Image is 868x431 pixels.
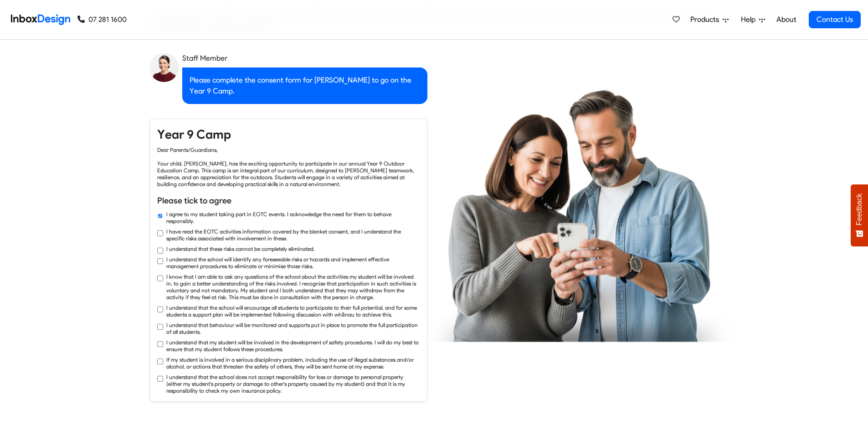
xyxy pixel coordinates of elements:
[423,89,736,342] img: parents_using_phone.png
[690,14,723,25] span: Products
[166,228,420,242] label: I have read the EOTC activities information covered by the blanket consent, and I understand the ...
[687,10,732,29] a: Products
[741,14,759,25] span: Help
[166,256,420,270] label: I understand the school will identify any foreseeable risks or hazards and implement effective ma...
[166,339,420,353] label: I understand that my student will be involved in the development of safety procedures. I will do ...
[166,245,315,252] label: I understand that these risks cannot be completely eliminated.
[166,273,420,301] label: I know that I am able to ask any questions of the school about the activities my student will be ...
[166,356,420,370] label: If my student is involved in a serious disciplinary problem, including the use of illegal substan...
[774,10,799,29] a: About
[166,322,420,335] label: I understand that behaviour will be monitored and supports put in place to promote the full parti...
[149,53,179,82] img: staff_avatar.png
[851,184,868,246] button: Feedback - Show survey
[737,10,769,29] a: Help
[809,11,861,28] a: Contact Us
[157,195,420,207] h6: Please tick to agree
[166,304,420,318] label: I understand that the school will encourage all students to participate to their full potential, ...
[77,14,127,25] a: 07 281 1600
[166,211,420,224] label: I agree to my student taking part in EOTC events. I acknowledge the need for them to behave respo...
[157,146,420,187] div: Dear Parents/Guardians, Your child, [PERSON_NAME], has the exciting opportunity to participate in...
[157,126,420,143] h4: Year 9 Camp
[182,68,427,104] div: Please complete the consent form for [PERSON_NAME] to go on the Year 9 Camp.
[166,374,420,394] label: I understand that the school does not accept responsibility for loss or damage to personal proper...
[855,193,863,225] span: Feedback
[182,53,427,64] div: Staff Member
